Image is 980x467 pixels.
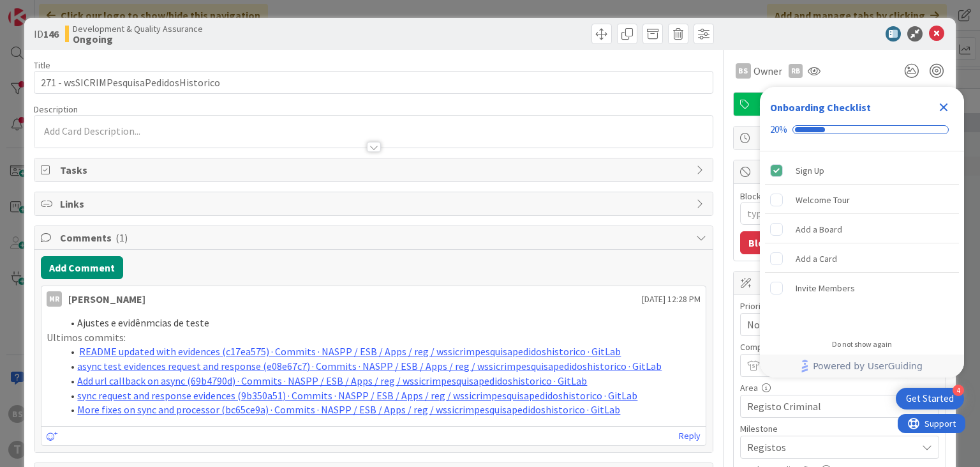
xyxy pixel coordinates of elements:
div: Welcome Tour is incomplete. [765,186,959,214]
div: Priority [740,302,939,310]
a: async test evidences request and response (e08e67c7) · Commits · NASPP / ESB / Apps / reg / wssic... [77,360,662,372]
span: Custom Fields [759,275,923,291]
div: Sign Up is complete. [765,157,959,185]
label: Title [34,59,50,71]
span: Tasks [60,162,689,178]
div: Add a Board [796,222,842,237]
a: sync request and response evidences (9b350a51) · Commits · NASPP / ESB / Apps / reg / wssicrimpes... [77,389,637,402]
span: Dates [759,130,923,146]
a: README updated with evidences (c17ea575) · Commits · NASPP / ESB / Apps / reg / wssicrimpesquisap... [79,345,621,358]
li: Ajustes e evidênmcias de teste [62,316,700,330]
div: Add a Card is incomplete. [765,245,959,273]
span: Serviço [759,96,923,112]
span: Registo Criminal [747,397,910,415]
div: 4 [953,385,964,396]
a: More fixes on sync and processor (bc65ce9a) · Commits · NASPP / ESB / Apps / reg / wssicrimpesqui... [77,403,620,416]
div: MR [47,291,62,307]
div: Get Started [906,392,954,405]
div: BS [736,63,751,79]
span: ( 1 ) [115,231,128,244]
div: Welcome Tour [796,192,850,208]
div: Open Get Started checklist, remaining modules: 4 [896,388,964,410]
span: ID [34,26,59,42]
span: Comments [60,230,689,245]
span: Not Set [747,316,910,333]
input: type card name here... [34,71,713,94]
p: Ultimos commits: [47,330,700,345]
div: Onboarding Checklist [770,100,871,115]
div: Footer [760,355,964,378]
button: Block [740,231,783,254]
span: Block [759,164,923,180]
a: Add url callback on async (69b4790d) · Commits · NASPP / ESB / Apps / reg / wssicrimpesquisapedid... [77,374,587,387]
a: Reply [679,428,701,444]
button: Add Comment [41,256,123,279]
span: Description [34,103,78,115]
div: Invite Members is incomplete. [765,274,959,302]
div: Do not show again [832,339,892,349]
div: [PERSON_NAME] [68,291,145,307]
span: Owner [754,63,782,79]
div: Invite Members [796,280,855,296]
span: [DATE] 12:28 PM [642,293,701,306]
div: Close Checklist [933,97,954,118]
div: Checklist Container [760,87,964,378]
span: Registos [747,438,910,456]
div: Milestone [740,424,939,433]
div: Complexidade [740,342,939,351]
span: Links [60,196,689,211]
div: Area [740,383,939,392]
div: Sign Up [796,163,824,178]
span: Support [27,2,58,17]
a: Powered by UserGuiding [766,355,958,378]
b: 146 [43,27,59,40]
div: Checklist progress: 20% [770,124,954,135]
span: Powered by UserGuiding [813,358,923,374]
div: RB [789,64,803,78]
div: Add a Board is incomplete. [765,215,959,243]
b: Ongoing [73,34,203,44]
div: Checklist items [760,151,964,331]
div: 20% [770,124,787,135]
label: Blocked Reason [740,190,802,202]
div: Add a Card [796,251,837,266]
span: Development & Quality Assurance [73,24,203,34]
